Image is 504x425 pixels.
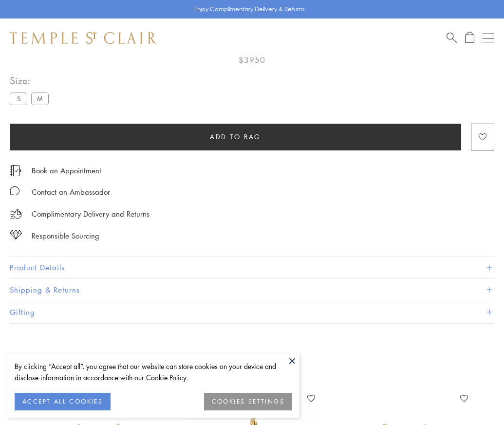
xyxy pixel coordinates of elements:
img: icon_sourcing.svg [10,230,22,240]
a: Book an Appointment [32,165,101,176]
div: Responsible Sourcing [32,230,99,242]
button: Shipping & Returns [10,279,494,301]
p: Enjoy Complimentary Delivery & Returns [194,4,305,14]
button: COOKIES SETTINGS [204,393,292,410]
button: Add to bag [10,124,461,150]
button: ACCEPT ALL COOKIES [15,393,111,410]
span: $3950 [239,54,265,66]
img: icon_appointment.svg [10,165,21,176]
img: Temple St. Clair [10,32,157,44]
button: Gifting [10,301,494,323]
label: M [31,92,49,105]
img: icon_delivery.svg [10,208,22,220]
span: Add to bag [210,131,261,142]
p: Complimentary Delivery and Returns [32,208,149,220]
img: MessageIcon-01_2.svg [10,186,19,196]
a: Open Shopping Bag [465,32,474,44]
button: Open navigation [483,32,494,44]
a: Search [447,32,457,44]
div: Contact an Ambassador [32,186,110,198]
button: Product Details [10,257,494,278]
label: S [10,92,27,105]
div: By clicking “Accept all”, you agree that our website can store cookies on your device and disclos... [15,361,292,383]
span: Size: [10,73,53,89]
